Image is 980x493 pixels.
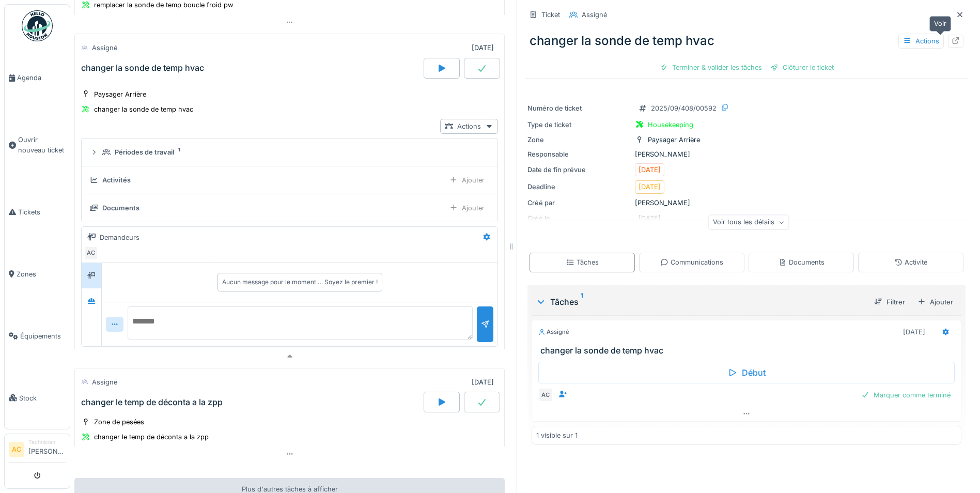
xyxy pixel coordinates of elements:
div: Voir tous les détails [708,215,789,230]
span: Agenda [17,73,66,83]
div: Assigné [92,377,117,387]
div: Zone [527,135,631,145]
div: Aucun message pour le moment … Soyez le premier ! [222,278,378,287]
div: Périodes de travail [115,147,174,157]
a: Tickets [5,181,70,243]
div: Voir [929,16,951,31]
sup: 1 [581,296,583,308]
div: Documents [779,257,825,267]
div: [PERSON_NAME] [527,198,966,208]
div: changer la sonde de temp hvac [525,27,968,54]
div: Clôturer le ticket [766,60,838,74]
a: Agenda [5,47,70,109]
span: Zones [17,269,66,279]
span: Équipements [20,331,66,341]
div: Deadline [527,182,631,192]
div: Numéro de ticket [527,103,631,113]
div: Ticket [541,10,560,20]
div: Communications [660,257,723,267]
div: Housekeeping [648,120,693,130]
span: Stock [19,393,66,403]
div: 1 visible sur 1 [536,430,578,440]
div: changer la sonde de temp hvac [94,104,193,114]
a: Ouvrir nouveau ticket [5,109,70,181]
span: Tickets [18,207,66,217]
a: Zones [5,243,70,305]
a: Équipements [5,305,70,367]
div: Marquer comme terminé [857,388,955,402]
div: [DATE] [639,182,661,192]
div: Responsable [527,149,631,159]
summary: ActivitésAjouter [86,171,493,190]
summary: Périodes de travail1 [86,143,493,162]
div: AC [538,388,553,402]
div: Actions [898,34,944,49]
div: changer le temp de déconta a la zpp [94,432,209,442]
div: Demandeurs [100,233,139,242]
div: Filtrer [870,295,909,309]
img: Badge_color-CXgf-gQk.svg [22,10,53,41]
div: Créé par [527,198,631,208]
h3: changer la sonde de temp hvac [540,346,957,356]
div: Documents [102,203,139,213]
div: Assigné [92,43,117,53]
summary: DocumentsAjouter [86,198,493,218]
div: Actions [440,119,498,134]
div: Zone de pesées [94,417,144,427]
a: AC Technicien[PERSON_NAME] [9,438,66,463]
div: Ajouter [913,295,957,309]
li: AC [9,442,24,457]
div: changer la sonde de temp hvac [81,63,204,73]
div: changer le temp de déconta a la zpp [81,397,223,407]
div: [DATE] [903,327,925,337]
div: Technicien [28,438,66,446]
div: Ajouter [445,201,489,215]
div: Tâches [536,296,866,308]
div: Type de ticket [527,120,631,130]
div: Ajouter [445,173,489,188]
div: Date de fin prévue [527,165,631,175]
div: Paysager Arrière [648,135,700,145]
div: [DATE] [639,165,661,175]
a: Stock [5,367,70,429]
div: Activités [102,175,131,185]
span: Ouvrir nouveau ticket [18,135,66,155]
div: [DATE] [472,377,494,387]
div: Assigné [582,10,607,20]
div: Tâches [566,257,599,267]
div: 2025/09/408/00592 [651,103,717,113]
div: Activité [894,257,927,267]
li: [PERSON_NAME] [28,438,66,460]
div: Paysager Arrière [94,89,146,99]
div: AC [84,246,98,260]
div: [DATE] [472,43,494,53]
div: Terminer & valider les tâches [656,60,766,74]
div: Assigné [538,328,569,336]
div: Début [538,362,955,383]
div: [PERSON_NAME] [527,149,966,159]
